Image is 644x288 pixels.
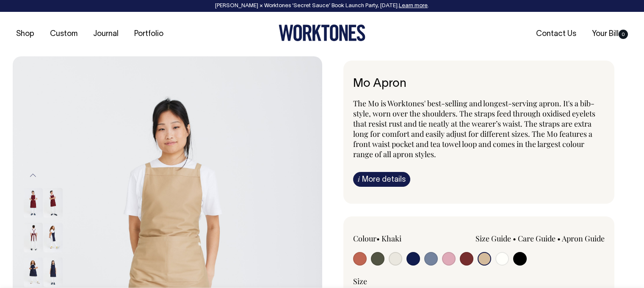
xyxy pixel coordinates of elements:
[353,98,595,159] span: The Mo is Worktones' best-selling and longest-serving apron. It's a bib-style, worn over the shou...
[24,258,43,287] img: dark-navy
[353,276,605,286] div: Size
[518,233,556,244] a: Care Guide
[533,27,580,41] a: Contact Us
[358,174,360,183] span: i
[44,223,63,252] img: dark-navy
[353,233,454,244] div: Colour
[513,233,516,244] span: •
[353,78,605,91] h6: Mo Apron
[90,27,122,41] a: Journal
[44,258,63,287] img: dark-navy
[24,188,43,218] img: burgundy
[131,27,167,41] a: Portfolio
[399,3,428,8] a: Learn more
[13,27,38,41] a: Shop
[376,233,380,244] span: •
[562,233,605,244] a: Apron Guide
[381,233,401,244] label: Khaki
[44,188,63,218] img: burgundy
[24,223,43,252] img: burgundy
[557,233,561,244] span: •
[589,27,631,41] a: Your Bill0
[475,233,511,244] a: Size Guide
[27,166,39,185] button: Previous
[619,30,628,39] span: 0
[47,27,81,41] a: Custom
[353,172,410,187] a: iMore details
[8,3,636,9] div: [PERSON_NAME] × Worktones ‘Secret Sauce’ Book Launch Party, [DATE]. .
